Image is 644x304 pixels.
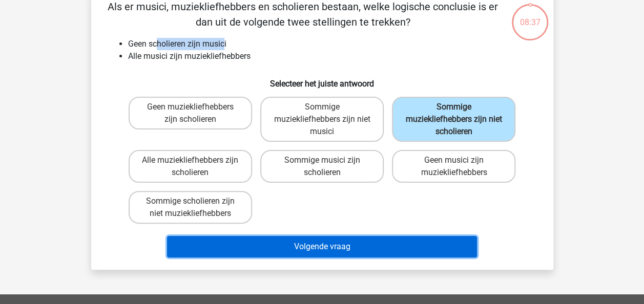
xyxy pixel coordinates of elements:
[129,97,252,129] label: Geen muziekliefhebbers zijn scholieren
[128,50,537,62] li: Alle musici zijn muziekliefhebbers
[392,97,515,142] label: Sommige muziekliefhebbers zijn niet scholieren
[128,38,537,50] li: Geen scholieren zijn musici
[167,236,477,257] button: Volgende vraag
[260,97,384,142] label: Sommige muziekliefhebbers zijn niet musici
[511,3,549,29] div: 08:37
[108,71,537,89] h6: Selecteer het juiste antwoord
[129,191,252,224] label: Sommige scholieren zijn niet muziekliefhebbers
[129,150,252,183] label: Alle muziekliefhebbers zijn scholieren
[392,150,515,183] label: Geen musici zijn muziekliefhebbers
[260,150,384,183] label: Sommige musici zijn scholieren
